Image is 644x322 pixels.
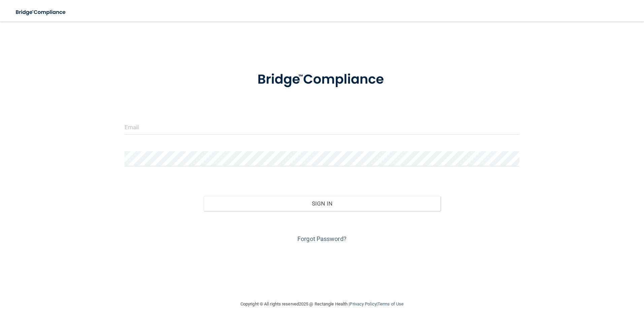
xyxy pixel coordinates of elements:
[199,293,445,315] div: Copyright © All rights reserved 2025 @ Rectangle Health | |
[378,301,404,306] a: Terms of Use
[297,235,347,242] a: Forgot Password?
[244,62,400,97] img: bridge_compliance_login_screen.278c3ca4.svg
[10,5,72,19] img: bridge_compliance_login_screen.278c3ca4.svg
[125,119,520,135] input: Email
[203,196,441,211] button: Sign In
[350,301,376,306] a: Privacy Policy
